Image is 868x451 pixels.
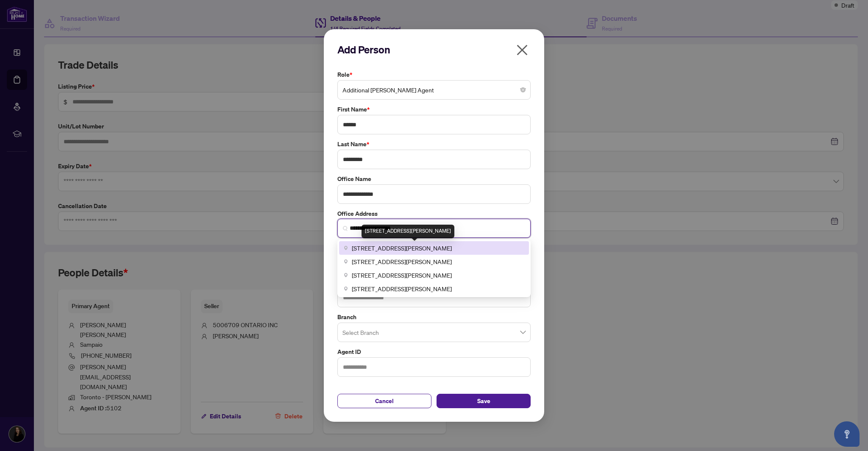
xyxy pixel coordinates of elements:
img: search_icon [343,226,348,231]
span: close [515,43,529,57]
h2: Add Person [337,43,531,56]
label: Agent ID [337,347,531,356]
span: [STREET_ADDRESS][PERSON_NAME] [352,284,452,293]
button: Cancel [337,394,431,408]
button: Open asap [834,421,860,447]
span: Cancel [375,394,394,408]
span: Additional RAHR Agent [342,82,526,98]
label: Branch [337,312,531,322]
span: Save [477,394,490,408]
div: [STREET_ADDRESS][PERSON_NAME] [362,225,454,238]
label: Role [337,70,531,79]
span: [STREET_ADDRESS][PERSON_NAME] [352,243,452,253]
span: [STREET_ADDRESS][PERSON_NAME] [352,257,452,266]
label: Office Name [337,174,531,184]
label: Office Address [337,209,531,218]
span: [STREET_ADDRESS][PERSON_NAME] [352,270,452,280]
button: Save [437,394,531,408]
label: First Name [337,105,531,114]
label: Last Name [337,139,531,149]
span: close-circle [520,87,526,92]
